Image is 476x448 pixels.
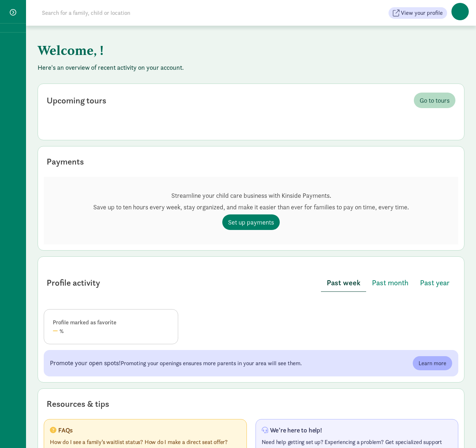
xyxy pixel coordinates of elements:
p: FAQs [58,426,73,434]
p: Here's an overview of recent activity on your account. [38,63,464,72]
a: Set up payments [222,214,280,230]
button: Past week [321,274,366,292]
span: Past month [372,277,408,289]
a: Learn more [413,356,452,371]
button: Past month [366,274,414,291]
span: Past year [420,277,450,289]
h1: Welcome, ! [38,37,395,63]
a: Go to tours [414,93,455,108]
div: Resources & tips [47,397,109,410]
p: Save up to ten hours every week, stay organized, and make it easier than ever for families to pay... [93,203,409,212]
p: Streamline your child care business with Kinside Payments. [93,191,409,200]
span: Set up payments [228,217,274,227]
span: Go to tours [420,95,450,105]
p: How do I see a family’s waitlist status? How do I make a direct seat offer? [50,438,241,447]
div: % [53,327,169,335]
span: View your profile [401,9,443,17]
input: Search for a family, child or location [38,6,240,20]
span: Past week [327,277,360,289]
div: Payments [47,155,84,168]
div: Upcoming tours [47,94,106,107]
p: We’re here to help! [270,426,322,434]
button: Past year [414,274,455,291]
div: Profile activity [47,276,100,289]
button: View your profile [389,7,447,19]
p: Promoting your openings ensures more parents in your area will see them. [50,359,302,368]
span: Learn more [419,359,446,368]
div: Profile marked as favorite [53,318,169,327]
span: Promote your open spots! [50,359,121,367]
